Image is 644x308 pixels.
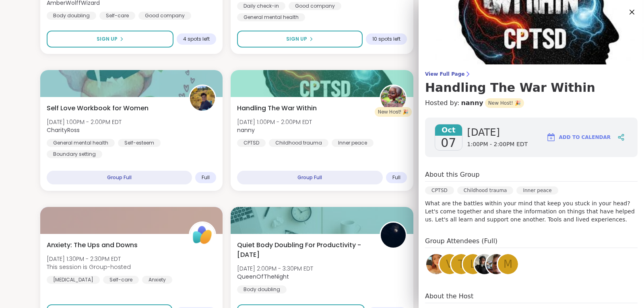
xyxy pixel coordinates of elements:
[425,186,454,194] div: CPTSD
[425,170,479,180] h4: About this Group
[467,126,528,139] span: [DATE]
[237,118,312,126] span: [DATE] 1:00PM - 2:00PM EDT
[504,256,512,272] span: m
[142,276,172,284] div: Anxiety
[467,141,528,149] span: 1:00PM - 2:00PM EDT
[183,36,210,42] span: 4 spots left
[458,256,464,272] span: t
[47,31,173,48] button: Sign Up
[237,273,289,281] b: QueenOfTheNight
[237,103,317,113] span: Handling The War Within
[425,71,638,95] a: View Full PageHandling The War Within
[286,35,307,43] span: Sign Up
[97,35,118,43] span: Sign Up
[237,2,285,10] div: Daily check-in
[425,81,638,95] h3: Handling The War Within
[190,223,215,248] img: ShareWell
[138,12,191,20] div: Good company
[237,139,266,147] div: CPTSD
[237,13,305,21] div: General mental health
[47,240,138,250] span: Anxiety: The Ups and Downs
[381,86,406,111] img: nanny
[269,139,328,147] div: Childhood trauma
[237,126,255,134] b: nanny
[47,150,102,158] div: Boundary setting
[237,31,362,48] button: Sign Up
[546,132,556,142] img: ShareWell Logomark
[475,254,495,274] img: CsynAKAcynthia
[435,124,462,136] span: Oct
[202,174,210,181] span: Full
[47,255,131,263] span: [DATE] 1:30PM - 2:30PM EDT
[372,36,400,42] span: 10 spots left
[47,139,115,147] div: General mental health
[392,174,400,181] span: Full
[47,103,149,113] span: Self Love Workbook for Women
[473,253,496,275] a: CsynAKAcynthia
[470,256,476,272] span: l
[425,236,638,248] h4: Group Attendees (Full)
[237,285,287,294] div: Body doubling
[461,98,483,108] a: nanny
[425,98,638,108] h4: Hosted by:
[47,171,192,184] div: Group Full
[426,254,446,274] img: coco985
[462,253,484,275] a: l
[446,256,453,272] span: V
[497,253,519,275] a: m
[47,276,100,284] div: [MEDICAL_DATA]
[516,186,558,194] div: Inner peace
[99,12,135,20] div: Self-care
[425,253,448,275] a: coco985
[289,2,341,10] div: Good company
[438,253,461,275] a: V
[118,139,161,147] div: Self-esteem
[332,139,374,147] div: Inner peace
[485,253,508,275] a: prodigalgypsy72
[47,126,80,134] b: CharityRoss
[543,128,614,147] button: Add to Calendar
[237,240,370,260] span: Quiet Body Doubling For Productivity - [DATE]
[103,276,139,284] div: Self-care
[425,71,638,77] span: View Full Page
[375,107,412,117] div: New Host! 🎉
[425,199,638,223] p: What are the battles within your mind that keep you stuck in your head? Let's come together and s...
[441,136,456,150] span: 07
[47,118,122,126] span: [DATE] 1:00PM - 2:00PM EDT
[485,98,524,108] span: New Host! 🎉
[381,223,406,248] img: QueenOfTheNight
[486,254,506,274] img: prodigalgypsy72
[47,12,96,20] div: Body doubling
[190,86,215,111] img: CharityRoss
[237,265,313,273] span: [DATE] 2:00PM - 3:30PM EDT
[559,134,611,141] span: Add to Calendar
[237,171,382,184] div: Group Full
[425,291,638,303] h4: About the Host
[457,186,514,194] div: Childhood trauma
[450,253,473,275] a: t
[47,263,131,271] span: This session is Group-hosted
